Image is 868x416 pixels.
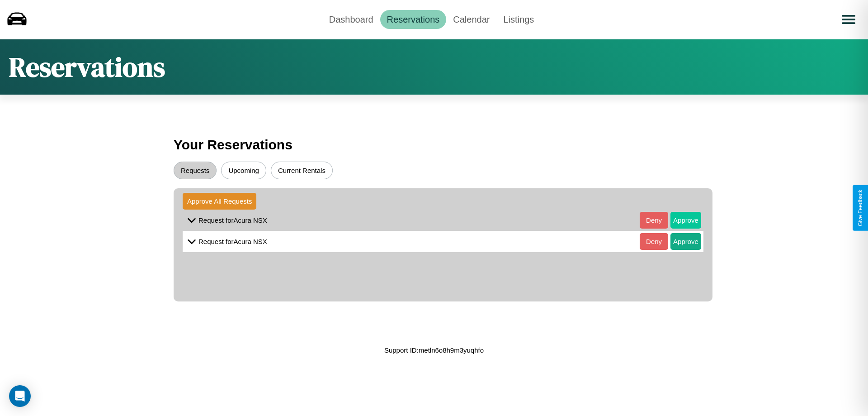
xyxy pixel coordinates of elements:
a: Listings [496,10,541,29]
button: Current Rentals [271,162,333,179]
a: Dashboard [322,10,380,29]
button: Approve [670,212,701,229]
button: Deny [640,212,668,229]
div: Give Feedback [857,190,863,226]
button: Approve [670,233,701,250]
p: Support ID: metln6o8h9m3yuqhfo [384,344,484,356]
a: Calendar [446,10,496,29]
button: Requests [174,162,217,179]
div: Open Intercom Messenger [9,385,31,407]
button: Open menu [836,7,861,32]
button: Approve All Requests [183,193,256,210]
h1: Reservations [9,48,165,86]
h3: Your Reservations [174,133,694,157]
p: Request for Acura NSX [198,235,267,248]
button: Deny [640,233,668,250]
a: Reservations [380,10,447,29]
button: Upcoming [221,162,266,179]
p: Request for Acura NSX [198,214,267,226]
